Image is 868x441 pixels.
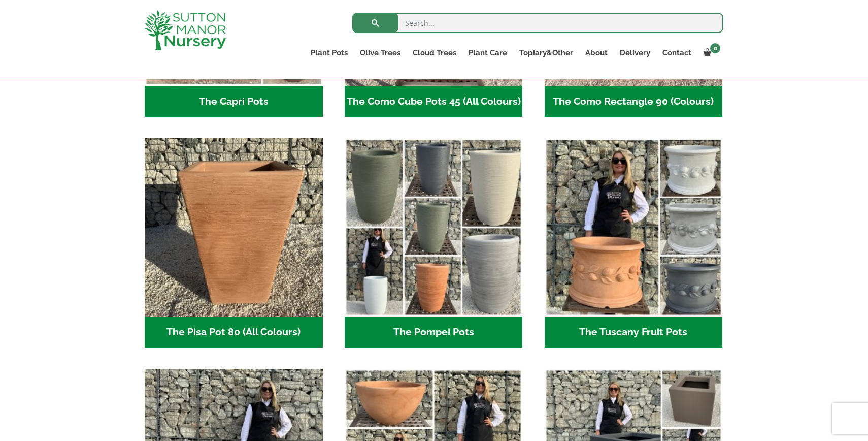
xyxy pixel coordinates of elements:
img: The Tuscany Fruit Pots [545,138,723,317]
a: Plant Pots [305,46,354,60]
h2: The Como Cube Pots 45 (All Colours) [345,86,523,117]
a: Cloud Trees [407,46,462,60]
h2: The Pompei Pots [345,317,523,348]
h2: The Pisa Pot 80 (All Colours) [145,317,323,348]
img: The Pompei Pots [345,138,523,317]
img: The Pisa Pot 80 (All Colours) [145,138,323,317]
a: Delivery [614,46,656,60]
a: Visit product category The Pompei Pots [345,138,523,348]
span: 0 [710,43,720,53]
img: logo [145,10,226,50]
h2: The Tuscany Fruit Pots [545,317,723,348]
a: Plant Care [462,46,513,60]
a: Contact [656,46,697,60]
a: Topiary&Other [513,46,579,60]
a: 0 [697,46,723,60]
h2: The Como Rectangle 90 (Colours) [545,86,723,117]
a: About [579,46,614,60]
h2: The Capri Pots [145,86,323,117]
a: Visit product category The Tuscany Fruit Pots [545,138,723,348]
a: Visit product category The Pisa Pot 80 (All Colours) [145,138,323,348]
input: Search... [352,13,723,33]
a: Olive Trees [354,46,407,60]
